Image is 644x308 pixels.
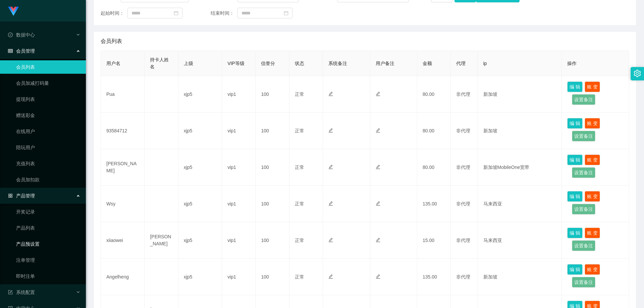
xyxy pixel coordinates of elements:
td: 135.00 [417,259,451,295]
a: 会员加减打码量 [16,76,80,90]
button: 设置备注 [572,131,595,141]
span: 正常 [295,238,304,243]
i: 图标: edit [328,274,333,279]
td: 100 [256,113,289,149]
button: 编 辑 [567,118,583,129]
td: 100 [256,149,289,186]
td: xiiaowei [101,222,145,259]
td: vip1 [222,149,256,186]
td: vip1 [222,76,256,113]
a: 会员列表 [16,60,80,74]
span: VIP等级 [227,61,245,66]
td: vip1 [222,222,256,259]
button: 编 辑 [567,228,583,238]
img: logo.9652507e.png [8,7,19,16]
button: 设置备注 [572,94,595,105]
span: 正常 [295,165,304,170]
span: 信誉分 [261,61,275,66]
td: vip1 [222,186,256,222]
span: 系统配置 [8,290,35,295]
a: 开奖记录 [16,205,80,219]
td: 93584712 [101,113,145,149]
a: 会员加扣款 [16,173,80,186]
span: 代理 [456,61,466,66]
td: Angelheng [101,259,145,295]
span: ip [483,61,487,66]
i: 图标: form [8,290,13,295]
a: 注单管理 [16,253,80,267]
td: 80.00 [417,149,451,186]
td: 新加坡 [478,259,562,295]
i: 图标: table [8,49,13,53]
a: 产品预设置 [16,237,80,251]
button: 编 辑 [567,81,583,92]
td: 新加坡MobileOne宽带 [478,149,562,186]
td: 马来西亚 [478,222,562,259]
button: 编 辑 [567,264,583,275]
i: 图标: edit [376,274,380,279]
td: 80.00 [417,113,451,149]
td: 马来西亚 [478,186,562,222]
span: 非代理 [456,128,470,133]
i: 图标: calendar [284,11,288,15]
button: 编 辑 [567,155,583,165]
a: 赠送彩金 [16,109,80,122]
td: [PERSON_NAME] [101,149,145,186]
span: 状态 [295,61,304,66]
span: 正常 [295,128,304,133]
td: 新加坡 [478,76,562,113]
td: 100 [256,259,289,295]
span: 系统备注 [328,61,347,66]
span: 会员管理 [8,48,35,54]
a: 提现列表 [16,93,80,106]
span: 正常 [295,91,304,97]
td: 135.00 [417,186,451,222]
td: [PERSON_NAME] [145,222,178,259]
td: Wsy [101,186,145,222]
i: 图标: edit [328,238,333,242]
td: xjp5 [178,186,222,222]
button: 账 变 [585,155,600,165]
span: 非代理 [456,91,470,97]
a: 即时注单 [16,269,80,283]
button: 设置备注 [572,204,595,214]
i: 图标: edit [328,128,333,133]
span: 起始时间： [101,10,127,17]
span: 操作 [567,61,577,66]
td: xjp5 [178,222,222,259]
a: 陪玩用户 [16,141,80,154]
span: 非代理 [456,201,470,206]
button: 账 变 [585,81,600,92]
td: 100 [256,186,289,222]
td: 15.00 [417,222,451,259]
td: 100 [256,222,289,259]
i: 图标: edit [376,128,380,133]
i: 图标: appstore-o [8,193,13,198]
span: 非代理 [456,165,470,170]
i: 图标: edit [328,91,333,96]
button: 账 变 [585,191,600,202]
td: 100 [256,76,289,113]
span: 上级 [184,61,193,66]
span: 用户备注 [376,61,394,66]
button: 账 变 [585,264,600,275]
td: xjp5 [178,76,222,113]
i: 图标: edit [328,201,333,206]
a: 产品列表 [16,221,80,235]
a: 充值列表 [16,157,80,170]
button: 账 变 [585,228,600,238]
span: 金额 [423,61,432,66]
i: 图标: setting [634,70,641,77]
td: vip1 [222,259,256,295]
i: 图标: edit [376,238,380,242]
span: 结束时间： [211,10,237,17]
i: 图标: edit [376,91,380,96]
button: 账 变 [585,118,600,129]
td: Pua [101,76,145,113]
span: 用户名 [106,61,120,66]
span: 数据中心 [8,32,35,38]
td: xjp5 [178,113,222,149]
td: 新加坡 [478,113,562,149]
button: 设置备注 [572,167,595,178]
i: 图标: check-circle-o [8,33,13,37]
